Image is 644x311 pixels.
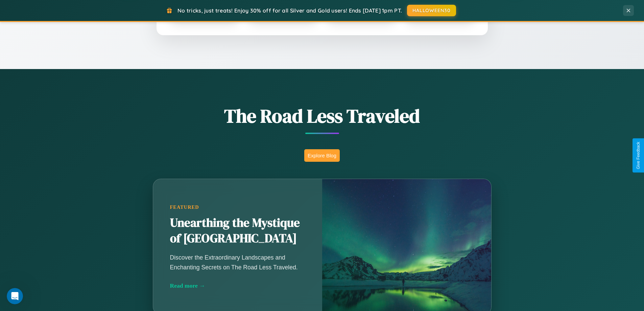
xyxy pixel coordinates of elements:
p: Discover the Extraordinary Landscapes and Enchanting Secrets on The Road Less Traveled. [170,253,305,272]
div: Read more → [170,282,305,289]
h1: The Road Less Traveled [119,103,525,129]
h2: Unearthing the Mystique of [GEOGRAPHIC_DATA] [170,215,305,246]
div: Give Feedback [636,142,641,169]
button: HALLOWEEN30 [407,5,456,16]
div: Featured [170,204,305,210]
iframe: Intercom live chat [7,288,23,304]
button: Explore Blog [304,149,340,162]
span: No tricks, just treats! Enjoy 30% off for all Silver and Gold users! Ends [DATE] 1pm PT. [177,7,402,14]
